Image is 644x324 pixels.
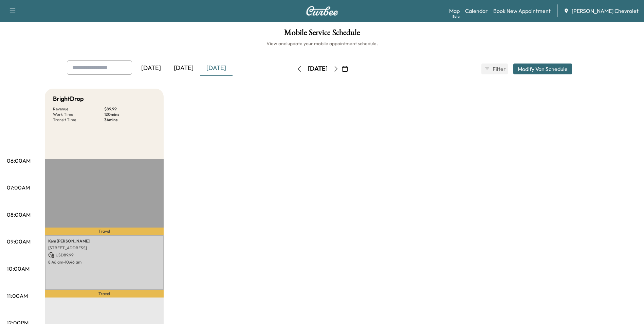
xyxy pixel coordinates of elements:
[48,238,160,244] p: Kem [PERSON_NAME]
[53,94,84,104] h5: BrightDrop
[104,117,155,123] p: 34 mins
[493,65,505,73] span: Filter
[7,157,31,165] p: 06:00AM
[449,7,460,15] a: MapBeta
[45,290,164,298] p: Travel
[7,183,30,192] p: 07:00AM
[48,259,160,265] p: 8:46 am - 10:46 am
[7,40,637,47] h6: View and update your mobile appointment schedule.
[53,112,104,117] p: Work Time
[493,7,551,15] a: Book New Appointment
[7,29,637,40] h1: Mobile Service Schedule
[308,65,328,73] div: [DATE]
[200,60,233,76] div: [DATE]
[45,228,164,235] p: Travel
[572,7,639,15] span: [PERSON_NAME] Chevrolet
[104,106,155,112] p: $ 89.99
[481,64,508,74] button: Filter
[53,117,104,123] p: Transit Time
[7,237,31,246] p: 09:00AM
[306,6,338,16] img: Curbee Logo
[513,64,572,74] button: Modify Van Schedule
[465,7,488,15] a: Calendar
[167,60,200,76] div: [DATE]
[53,106,104,112] p: Revenue
[453,14,460,19] div: Beta
[48,245,160,251] p: [STREET_ADDRESS]
[7,211,31,219] p: 08:00AM
[7,265,30,273] p: 10:00AM
[7,292,28,300] p: 11:00AM
[104,112,155,117] p: 120 mins
[135,60,167,76] div: [DATE]
[48,252,160,258] p: USD 89.99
